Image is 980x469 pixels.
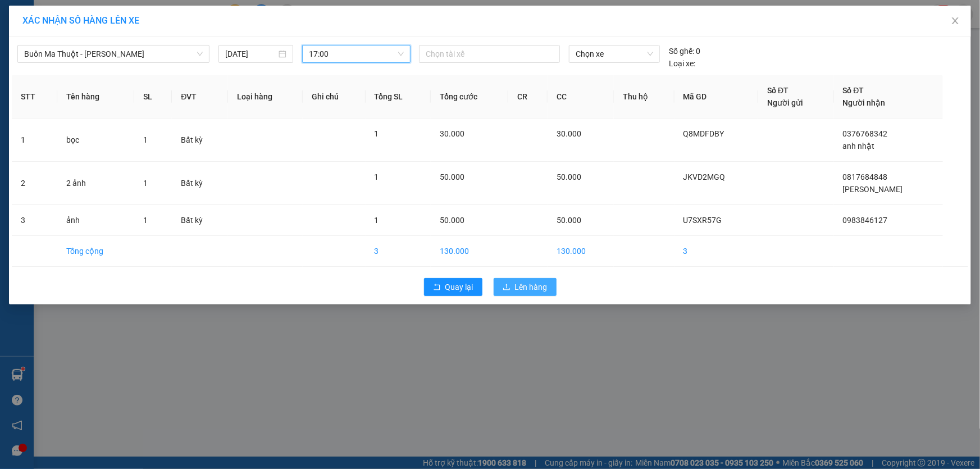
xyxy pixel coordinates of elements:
th: Tổng cước [431,75,509,119]
th: ĐVT [172,75,227,119]
th: CR [508,75,548,119]
span: Số ĐT [843,86,864,95]
span: Người gửi [767,98,803,107]
span: Người nhận [843,98,886,107]
button: rollbackQuay lại [424,278,482,296]
td: Bất kỳ [172,205,227,236]
td: 3 [12,205,57,236]
th: CC [548,75,614,119]
td: ảnh [57,205,134,236]
span: 0817684848 [843,172,888,181]
span: [PERSON_NAME] [843,185,903,194]
th: Tổng SL [366,75,431,119]
span: 0983846127 [843,216,888,225]
span: Q8MDFDBY [683,129,724,138]
th: Thu hộ [614,75,674,119]
span: anh nhật [843,142,875,151]
td: 3 [366,236,431,267]
td: Bất kỳ [172,119,227,162]
th: Loại hàng [228,75,303,119]
span: rollback [433,283,441,292]
td: 2 [12,162,57,205]
span: 17:00 [309,45,404,62]
td: 130.000 [431,236,509,267]
button: uploadLên hàng [494,278,557,296]
input: 15/08/2025 [225,48,276,60]
button: Close [940,6,971,37]
span: 50.000 [440,216,464,225]
span: 30.000 [557,129,581,138]
th: SL [134,75,172,119]
td: Tổng cộng [57,236,134,267]
td: 2 ảnh [57,162,134,205]
span: Loại xe: [669,57,695,70]
span: Quay lại [445,281,473,293]
span: 50.000 [557,172,581,181]
span: close [951,16,960,25]
span: JKVD2MGQ [683,172,726,181]
span: 1 [143,216,148,225]
span: Buôn Ma Thuột - Đak Mil [24,45,203,62]
span: Chọn xe [576,45,653,62]
span: Số ĐT [767,86,788,95]
td: 1 [12,119,57,162]
span: 1 [143,135,148,144]
td: bọc [57,119,134,162]
span: 1 [143,179,148,188]
th: Mã GD [674,75,759,119]
span: 50.000 [440,172,464,181]
span: 1 [375,216,379,225]
td: 3 [674,236,759,267]
span: 1 [375,129,379,138]
span: XÁC NHẬN SỐ HÀNG LÊN XE [22,15,139,26]
span: 50.000 [557,216,581,225]
span: 30.000 [440,129,464,138]
span: U7SXR57G [683,216,722,225]
td: Bất kỳ [172,162,227,205]
span: 1 [375,172,379,181]
span: Lên hàng [515,281,548,293]
th: Tên hàng [57,75,134,119]
td: 130.000 [548,236,614,267]
span: Số ghế: [669,45,694,57]
th: STT [12,75,57,119]
th: Ghi chú [303,75,366,119]
span: upload [503,283,510,292]
span: 0376768342 [843,129,888,138]
div: 0 [669,45,700,57]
